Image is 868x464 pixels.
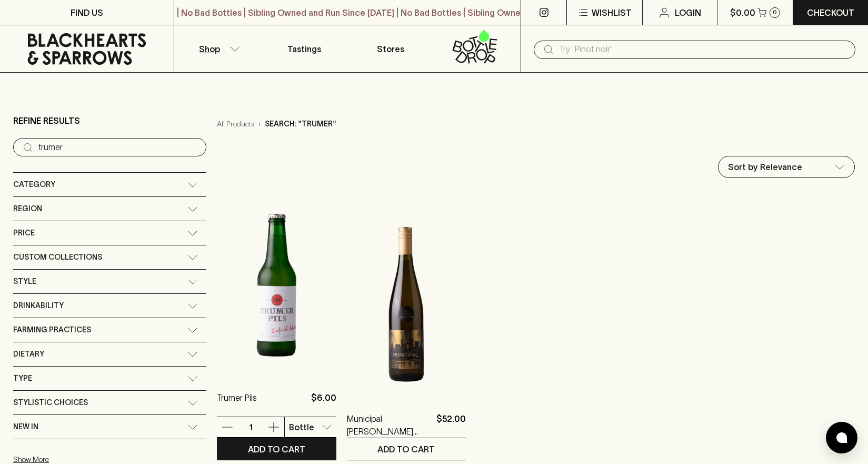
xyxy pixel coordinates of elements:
[347,438,466,460] button: ADD TO CART
[13,197,206,221] div: Region
[13,178,55,191] span: Category
[238,421,263,433] p: 1
[258,119,261,130] p: ›
[836,432,847,443] img: bubble-icon
[285,417,336,438] div: Bottle
[217,391,257,417] a: Trumer Pils
[311,391,336,417] p: $6.00
[675,6,701,19] p: Login
[13,114,80,127] p: Refine Results
[217,438,336,460] button: ADD TO CART
[289,421,314,433] p: Bottle
[807,6,854,19] p: Checkout
[13,275,36,288] span: Style
[199,43,220,55] p: Shop
[377,443,435,456] p: ADD TO CART
[592,6,632,19] p: Wishlist
[773,9,777,15] p: 0
[265,119,336,130] p: Search: "trumer"
[248,443,305,456] p: ADD TO CART
[13,415,206,439] div: New In
[347,212,466,397] img: Municipal Flor Savagnin 2021
[347,25,434,72] a: Stores
[13,342,206,366] div: Dietary
[71,6,103,19] p: FIND US
[13,270,206,293] div: Style
[174,25,261,72] button: Shop
[13,323,91,337] span: Farming Practices
[13,396,88,409] span: Stylistic Choices
[13,221,206,245] div: Price
[13,367,206,390] div: Type
[217,119,254,130] a: All Products
[261,25,347,72] a: Tastings
[13,202,42,215] span: Region
[13,173,206,196] div: Category
[728,161,802,173] p: Sort by Relevance
[730,6,755,19] p: $0.00
[13,226,35,240] span: Price
[559,41,847,58] input: Try "Pinot noir"
[347,412,432,438] a: Municipal [PERSON_NAME] 2021
[38,139,198,156] input: Try “Pinot noir”
[13,348,44,361] span: Dietary
[287,43,321,55] p: Tastings
[13,372,32,385] span: Type
[13,299,64,312] span: Drinkability
[13,318,206,342] div: Farming Practices
[13,294,206,318] div: Drinkability
[436,412,466,438] p: $52.00
[13,245,206,269] div: Custom Collections
[13,420,38,433] span: New In
[719,156,854,177] div: Sort by Relevance
[13,391,206,414] div: Stylistic Choices
[377,43,404,55] p: Stores
[13,251,102,264] span: Custom Collections
[217,191,336,376] img: Trumer Pils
